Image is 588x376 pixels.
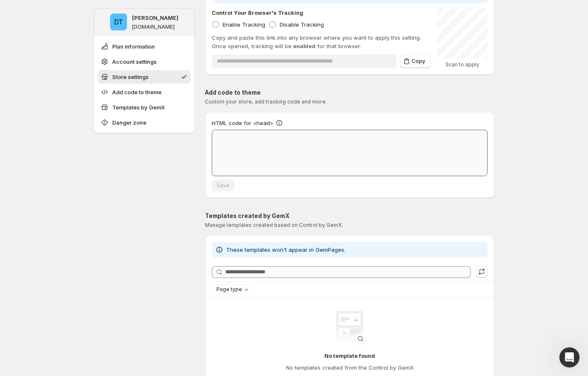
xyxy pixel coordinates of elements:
span: Disable Tracking [280,21,324,28]
span: Manage templates created based on Control by GemX. [205,222,343,228]
img: Empty theme pages [333,311,367,345]
div: Send us a messageWe typically reply in a few hours [8,99,160,131]
span: Messages [112,285,141,291]
span: Custom your store, add tracking code and more. [205,98,327,105]
iframe: Intercom live chat [559,347,580,368]
div: We typically reply in a few hours [17,115,141,124]
span: Danger zone [112,118,146,127]
span: Duc Trinh [110,14,127,30]
span: Templates by GemX [112,103,165,112]
p: HTML code for <head> [212,119,273,127]
img: Profile image for Antony [17,14,34,30]
p: Templates created by GemX [205,212,494,220]
button: Account settings [98,55,191,68]
p: Hi Duc 👋 [17,60,152,74]
span: Enable Tracking [223,21,265,28]
p: Copy and paste this link into any browser where you want to apply this setting. Once opened, trac... [212,33,430,50]
button: Copy [400,54,430,68]
span: Add code to theme [112,88,162,96]
button: Add code to theme [98,85,191,99]
span: Home [32,285,51,291]
span: enabled [293,43,316,49]
span: Page type [216,286,242,293]
text: DT [114,18,123,26]
p: [DOMAIN_NAME] [132,24,175,30]
button: Plan information [98,40,191,53]
button: Templates by GemX [98,101,191,114]
p: No templates created from the Control by GemX [286,363,414,372]
button: Messages [84,264,169,297]
p: Scan to apply [437,61,488,68]
div: Send us a message [17,106,141,115]
p: Add code to theme [205,88,494,97]
span: Store settings [112,73,148,81]
p: No template found [324,351,375,360]
span: Copy [412,58,425,65]
p: Control Your Browser's Tracking [212,8,303,17]
span: Account settings [112,57,156,66]
p: [PERSON_NAME] [132,14,178,22]
button: Store settings [98,70,191,84]
button: Page type [212,285,252,294]
span: Plan information [112,42,155,51]
span: These templates won't appear in GemPages. [226,246,345,253]
button: Danger zone [98,116,191,129]
p: How can we help? [17,74,152,89]
div: Close [145,14,160,29]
